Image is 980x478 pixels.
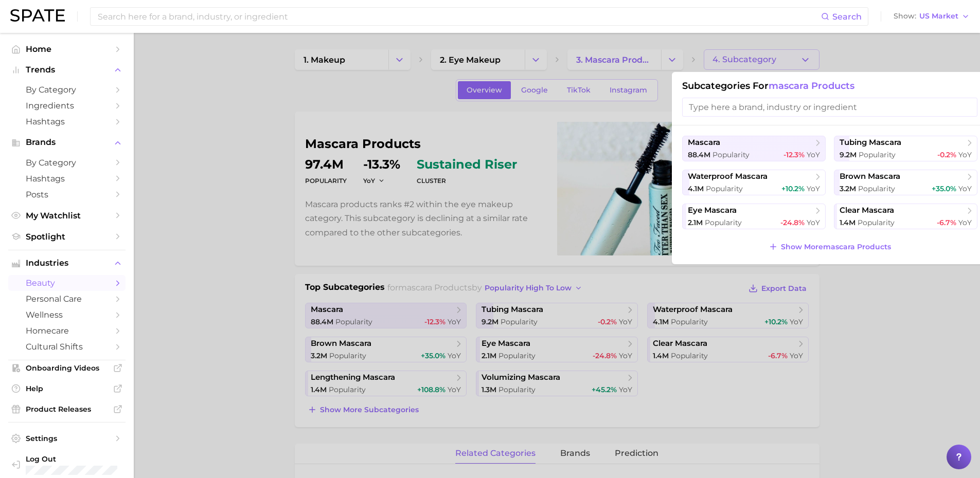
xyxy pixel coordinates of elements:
[8,208,126,224] a: My Watchlist
[8,187,126,203] a: Posts
[840,218,856,227] span: 1.4m
[8,171,126,187] a: Hashtags
[840,150,857,159] span: 9.2m
[26,342,108,352] span: cultural shifts
[26,101,108,111] span: Ingredients
[840,206,894,215] span: clear mascara
[958,184,972,193] span: YoY
[8,381,126,396] a: Help
[8,135,126,150] button: Brands
[858,184,895,193] span: Popularity
[8,307,126,323] a: wellness
[832,12,862,22] span: Search
[26,405,108,414] span: Product Releases
[958,218,972,227] span: YoY
[840,138,901,148] span: tubing mascara
[26,454,134,464] span: Log Out
[781,243,891,251] span: Show More mascara products
[10,9,65,22] img: SPATE
[769,80,854,91] span: mascara products
[705,218,742,227] span: Popularity
[682,98,977,117] input: Type here a brand, industry or ingredient
[8,431,126,446] a: Settings
[97,8,821,25] input: Search here for a brand, industry, or ingredient
[8,339,126,355] a: cultural shifts
[712,150,750,159] span: Popularity
[26,232,108,242] span: Spotlight
[26,326,108,336] span: homecare
[8,401,126,417] a: Product Releases
[781,184,805,193] span: +10.2%
[8,155,126,171] a: by Category
[834,204,977,229] button: clear mascara1.4m Popularity-6.7% YoY
[688,150,710,159] span: 88.4m
[706,184,743,193] span: Popularity
[26,259,108,268] span: Industries
[783,150,805,159] span: -12.3%
[8,360,126,376] a: Onboarding Videos
[840,172,900,181] span: brown mascara
[932,184,956,193] span: +35.0%
[682,80,977,91] h1: Subcategories for
[688,138,720,148] span: mascara
[26,278,108,288] span: beauty
[8,82,126,98] a: by Category
[840,184,856,193] span: 3.2m
[8,291,126,307] a: personal care
[859,150,896,159] span: Popularity
[26,211,108,220] span: My Watchlist
[807,150,820,159] span: YoY
[26,434,108,443] span: Settings
[958,150,972,159] span: YoY
[26,174,108,183] span: Hashtags
[682,136,826,161] button: mascara88.4m Popularity-12.3% YoY
[688,172,768,181] span: waterproof mascara
[682,204,826,229] button: eye mascara2.1m Popularity-24.8% YoY
[8,62,126,78] button: Trends
[8,229,126,245] a: Spotlight
[937,218,956,227] span: -6.7%
[807,184,820,193] span: YoY
[8,451,126,478] a: Log out. Currently logged in with e-mail jtalpos@milanicosmetics.com.
[807,218,820,227] span: YoY
[682,170,826,195] button: waterproof mascara4.1m Popularity+10.2% YoY
[8,275,126,291] a: beauty
[858,218,895,227] span: Popularity
[937,150,956,159] span: -0.2%
[26,384,108,393] span: Help
[8,41,126,57] a: Home
[26,363,108,373] span: Onboarding Videos
[26,138,108,147] span: Brands
[26,158,108,168] span: by Category
[8,98,126,114] a: Ingredients
[26,117,108,126] span: Hashtags
[26,190,108,199] span: Posts
[780,218,805,227] span: -24.8%
[894,13,916,19] span: Show
[26,85,108,95] span: by Category
[26,44,108,54] span: Home
[891,10,972,23] button: ShowUS Market
[834,136,977,161] button: tubing mascara9.2m Popularity-0.2% YoY
[766,240,894,254] button: Show Moremascara products
[8,114,126,130] a: Hashtags
[834,170,977,195] button: brown mascara3.2m Popularity+35.0% YoY
[688,218,703,227] span: 2.1m
[688,184,704,193] span: 4.1m
[8,255,126,271] button: Industries
[8,323,126,339] a: homecare
[26,310,108,320] span: wellness
[688,206,737,215] span: eye mascara
[26,65,108,75] span: Trends
[26,294,108,304] span: personal care
[919,13,958,19] span: US Market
